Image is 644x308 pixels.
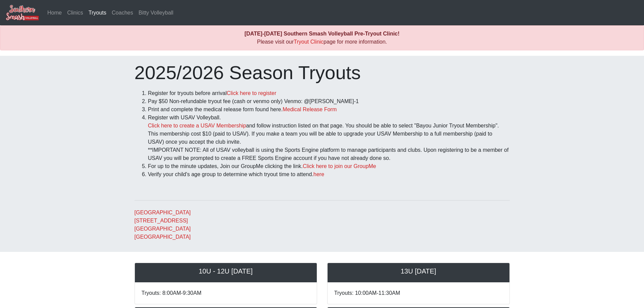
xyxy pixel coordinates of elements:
[303,163,376,169] a: Click here to join our GroupMe
[148,105,510,114] li: Print and complete the medical release form found here.
[148,162,510,170] li: For up to the minute updates, Join our GroupMe clicking the link.
[226,90,276,96] a: Click here to register
[334,289,503,297] p: Tryouts: 10:00AM-11:30AM
[244,31,400,37] b: [DATE]-[DATE] Southern Smash Volleyball Pre-Tryout Clinic!
[148,170,510,179] li: Verify your child's age group to determine which tryout time to attend.
[334,267,503,275] h5: 13U [DATE]
[135,61,510,84] h1: 2025/2026 Season Tryouts
[148,123,246,128] a: Click here to create a USAV Membership
[5,4,39,21] img: Southern Smash Volleyball
[142,267,310,275] h5: 10U - 12U [DATE]
[148,114,510,162] li: Register with USAV Volleyball. and follow instruction listed on that page. You should be able to ...
[148,89,510,97] li: Register for tryouts before arrival
[148,97,510,105] li: Pay $50 Non-refundable tryout fee (cash or venmo only) Venmo: @[PERSON_NAME]-1
[65,6,86,20] a: Clinics
[313,171,324,177] a: here
[142,289,310,297] p: Tryouts: 8:00AM-9:30AM
[294,39,324,45] a: Tryout Clinic
[86,6,109,20] a: Tryouts
[283,106,337,112] a: Medical Release Form
[136,6,176,20] a: Bitty Volleyball
[45,6,65,20] a: Home
[109,6,136,20] a: Coaches
[135,210,191,240] a: [GEOGRAPHIC_DATA][STREET_ADDRESS][GEOGRAPHIC_DATA][GEOGRAPHIC_DATA]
